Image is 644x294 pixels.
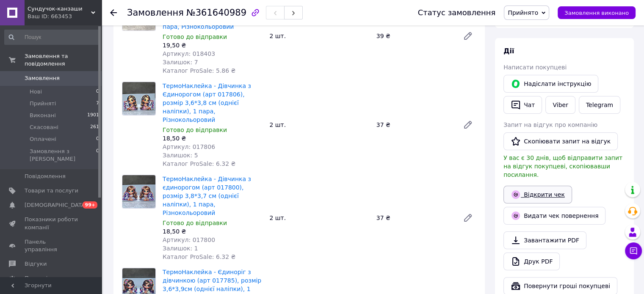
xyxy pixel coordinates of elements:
div: Статус замовлення [418,8,496,17]
a: Відкрити чек [503,186,572,203]
span: 261 [90,124,99,131]
button: Надіслати інструкцію [503,75,598,93]
a: ТермоНаклейка - Дівчинка з єдинорогом (арт 017800), розмір 3,8*3,7 см (однієї наліпки), 1 пара, Р... [163,176,251,216]
span: 99+ [83,201,97,209]
span: Залишок: 5 [163,152,198,159]
span: Готово до відправки [163,126,227,133]
span: Товари та послуги [25,187,78,195]
span: Готово до відправки [163,33,227,40]
span: №361640989 [186,8,246,18]
span: 0 [96,135,99,143]
a: ТермоНаклейка - Дівчинка з Єдинорогом (арт 017806), розмір 3,6*3,8 см (однієї наліпки), 1 пара, Р... [163,82,251,123]
button: Замовлення виконано [558,6,636,19]
div: Повернутися назад [110,8,117,17]
button: Чат з покупцем [625,242,642,259]
span: Скасовані [30,124,58,131]
button: Скопіювати запит на відгук [503,132,618,150]
span: Нові [30,88,42,96]
span: У вас є 30 днів, щоб відправити запит на відгук покупцеві, скопіювавши посилання. [503,154,622,178]
span: Каталог ProSale: 6.32 ₴ [163,253,235,260]
span: Замовлення з [PERSON_NAME] [30,148,96,163]
span: Виконані [30,112,56,119]
button: Чат [503,96,542,114]
span: [DEMOGRAPHIC_DATA] [25,201,87,209]
a: Редагувати [459,27,476,44]
span: 0 [96,88,99,96]
span: Залишок: 7 [163,59,198,66]
span: 1901 [87,112,99,119]
span: Каталог ProSale: 5.86 ₴ [163,67,235,74]
span: Запит на відгук про компанію [503,121,597,128]
span: Покупці [25,275,47,282]
div: 39 ₴ [373,30,456,42]
div: 37 ₴ [373,119,456,131]
a: Редагувати [459,116,476,133]
span: 7 [96,100,99,107]
span: Прийняті [30,100,56,107]
span: Дії [503,47,514,55]
span: Замовлення виконано [564,10,629,16]
span: Замовлення [127,8,184,18]
div: 2 шт. [266,119,373,131]
div: 18,50 ₴ [163,227,263,236]
span: Залишок: 1 [163,245,198,252]
span: Артикул: 017800 [163,236,215,243]
span: Оплачені [30,135,56,143]
img: ТермоНаклейка - Дівчинка з Єдинорогом (арт 017806), розмір 3,6*3,8 см (однієї наліпки), 1 пара, Р... [122,82,155,115]
a: Редагувати [459,209,476,226]
div: 19,50 ₴ [163,41,263,49]
div: Ваш ID: 663453 [28,13,102,20]
img: ТермоНаклейка - Дівчинка з єдинорогом (арт 017800), розмір 3,8*3,7 см (однієї наліпки), 1 пара, Р... [122,175,155,208]
a: Viber [545,96,575,114]
span: Сундучок-канзаши [28,5,91,13]
a: Друк PDF [503,253,560,270]
span: Артикул: 018403 [163,50,215,57]
button: Видати чек повернення [503,207,605,225]
span: Прийнято [508,9,538,16]
span: Відгуки [25,260,47,268]
input: Пошук [4,30,100,45]
div: 37 ₴ [373,212,456,224]
span: Панель управління [25,238,78,253]
span: Замовлення та повідомлення [25,52,102,68]
span: Артикул: 017806 [163,143,215,150]
a: Telegram [579,96,620,114]
div: 2 шт. [266,212,373,224]
span: Повідомлення [25,173,66,180]
span: Показники роботи компанії [25,216,78,231]
span: Готово до відправки [163,220,227,226]
span: Каталог ProSale: 6.32 ₴ [163,160,235,167]
div: 2 шт. [266,30,373,42]
span: Написати покупцеві [503,64,567,71]
div: 18,50 ₴ [163,134,263,143]
span: 0 [96,148,99,163]
span: Замовлення [25,74,60,82]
